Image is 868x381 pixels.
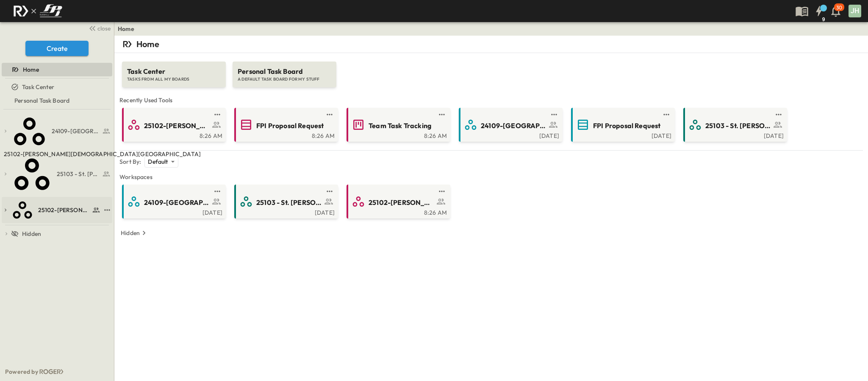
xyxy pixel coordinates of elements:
[127,76,221,82] span: TASKS FROM ALL MY BOARDS
[348,208,447,215] a: 8:26 AM
[256,121,324,131] span: FPI Proposal Request
[2,64,111,76] a: Home
[2,95,111,106] a: Personal Task Board
[774,109,784,120] button: test
[11,197,100,224] a: 25102-Christ The Redeemer Anglican Church
[127,67,221,76] span: Task Center
[119,157,141,166] p: Sort By:
[836,4,842,11] p: 30
[324,186,335,196] button: test
[348,132,447,138] a: 8:26 AM
[685,118,784,132] a: 25103 - St. [PERSON_NAME] Phase 2
[236,195,335,208] a: 25103 - St. [PERSON_NAME] Phase 2
[124,195,222,208] a: 24109-[GEOGRAPHIC_DATA][PERSON_NAME]
[10,2,65,20] img: c8d7d1ed905e502e8f77bf7063faec64e13b34fdb1f2bdd94b0e311fc34f8000.png
[97,24,111,33] span: close
[2,197,112,224] div: 25102-Christ The Redeemer Anglican Churchtest
[849,5,861,17] div: JH
[593,121,660,131] span: FPI Proposal Request
[348,118,447,132] a: Team Task Tracking
[144,198,210,207] span: 24109-[GEOGRAPHIC_DATA][PERSON_NAME]
[348,195,447,208] a: 25102-[PERSON_NAME][DEMOGRAPHIC_DATA][GEOGRAPHIC_DATA]
[238,76,331,82] span: A DEFAULT TASK BOARD FOR MY STUFF
[148,157,168,166] p: Default
[256,198,322,207] span: 25103 - St. [PERSON_NAME] Phase 2
[121,53,227,87] a: Task CenterTASKS FROM ALL MY BOARDS
[57,170,100,178] span: 25103 - St. [PERSON_NAME] Phase 2
[124,132,222,138] a: 8:26 AM
[38,206,90,214] span: 25102-Christ The Redeemer Anglican Church
[22,230,41,238] span: Hidden
[117,227,152,239] button: Hidden
[236,118,335,132] a: FPI Proposal Request
[661,109,671,120] button: test
[212,186,222,196] button: test
[118,25,139,33] nav: breadcrumbs
[232,53,337,87] a: Personal Task BoardA DEFAULT TASK BOARD FOR MY STUFF
[4,150,201,158] div: 25102-[PERSON_NAME][DEMOGRAPHIC_DATA][GEOGRAPHIC_DATA]
[573,118,671,132] a: FPI Proposal Request
[85,22,112,34] button: close
[705,121,771,131] span: 25103 - St. [PERSON_NAME] Phase 2
[212,109,222,120] button: test
[821,17,826,22] h6: 9
[238,67,331,76] span: Personal Task Board
[236,132,335,138] a: 8:26 AM
[124,208,222,215] a: [DATE]
[119,173,863,181] span: Workspaces
[810,3,827,19] button: 9
[324,109,335,120] button: test
[2,94,112,107] div: Personal Task Boardtest
[144,156,178,168] div: Default
[437,109,447,120] button: test
[437,186,447,196] button: test
[481,121,546,131] span: 24109-[GEOGRAPHIC_DATA][PERSON_NAME]
[118,25,134,33] a: Home
[460,118,559,132] a: 24109-[GEOGRAPHIC_DATA][PERSON_NAME]
[121,229,140,237] p: Hidden
[2,151,112,197] div: 25103 - St. [PERSON_NAME] Phase 2test
[124,118,222,132] a: 25102-[PERSON_NAME][DEMOGRAPHIC_DATA][GEOGRAPHIC_DATA]
[685,132,784,138] a: [DATE]
[22,83,54,91] span: Task Center
[11,111,111,151] a: 24109-St. Teresa of Calcutta Parish Hall
[14,96,69,105] span: Personal Task Board
[119,96,863,104] span: Recently Used Tools
[236,208,335,215] a: [DATE]
[460,132,559,138] a: [DATE]
[25,41,89,56] button: Create
[369,121,431,131] span: Team Task Tracking
[848,4,862,18] button: JH
[144,121,210,131] span: 25102-[PERSON_NAME][DEMOGRAPHIC_DATA][GEOGRAPHIC_DATA]
[369,198,434,207] span: 25102-[PERSON_NAME][DEMOGRAPHIC_DATA][GEOGRAPHIC_DATA]
[11,151,111,197] a: 25103 - St. [PERSON_NAME] Phase 2
[573,132,671,138] a: [DATE]
[2,111,112,151] div: 24109-St. Teresa of Calcutta Parish Halltest
[102,205,112,215] button: test
[549,109,559,120] button: test
[2,81,111,93] a: Task Center
[136,38,159,50] p: Home
[23,65,39,74] span: Home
